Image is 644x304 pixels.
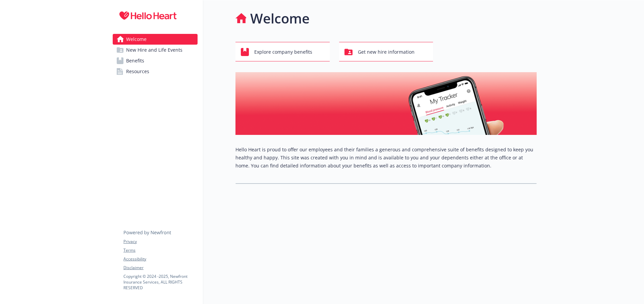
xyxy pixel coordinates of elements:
p: Hello Heart is proud to offer our employees and their families a generous and comprehensive suite... [235,146,537,170]
a: Resources [113,66,198,77]
span: Welcome [126,34,147,45]
a: Benefits [113,55,198,66]
a: Privacy [123,239,197,245]
button: Get new hire information [339,42,433,61]
button: Explore company benefits [235,42,330,61]
a: Disclaimer [123,265,197,271]
span: New Hire and Life Events [126,45,182,55]
a: Terms [123,247,197,253]
h1: Welcome [250,8,310,29]
p: Copyright © 2024 - 2025 , Newfront Insurance Services, ALL RIGHTS RESERVED [123,273,197,291]
img: overview page banner [235,72,537,135]
a: New Hire and Life Events [113,45,198,55]
a: Accessibility [123,256,197,262]
span: Resources [126,66,149,77]
a: Welcome [113,34,198,45]
span: Explore company benefits [254,46,312,58]
span: Get new hire information [358,46,415,58]
span: Benefits [126,55,144,66]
